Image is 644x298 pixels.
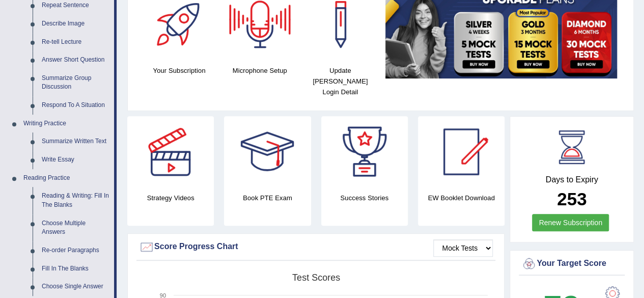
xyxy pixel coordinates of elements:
a: Describe Image [37,15,114,33]
h4: Strategy Videos [127,193,214,203]
h4: Days to Expiry [521,175,622,184]
a: Choose Single Answer [37,278,114,296]
a: Fill In The Blanks [37,260,114,278]
a: Summarize Written Text [37,132,114,151]
a: Respond To A Situation [37,96,114,115]
a: Re-order Paragraphs [37,241,114,260]
a: Renew Subscription [532,214,609,231]
h4: Microphone Setup [225,65,295,76]
a: Writing Practice [19,115,114,133]
h4: Your Subscription [144,65,214,76]
tspan: Test scores [292,273,340,283]
a: Write Essay [37,151,114,169]
b: 253 [557,189,586,209]
a: Re-tell Lecture [37,33,114,51]
a: Reading & Writing: Fill In The Blanks [37,187,114,214]
a: Summarize Group Discussion [37,69,114,96]
a: Answer Short Question [37,51,114,69]
h4: Book PTE Exam [224,193,311,203]
h4: Success Stories [321,193,408,203]
a: Choose Multiple Answers [37,214,114,241]
h4: Update [PERSON_NAME] Login Detail [305,65,375,97]
div: Score Progress Chart [139,239,493,255]
a: Reading Practice [19,169,114,187]
h4: EW Booklet Download [418,193,505,203]
div: Your Target Score [521,256,622,272]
